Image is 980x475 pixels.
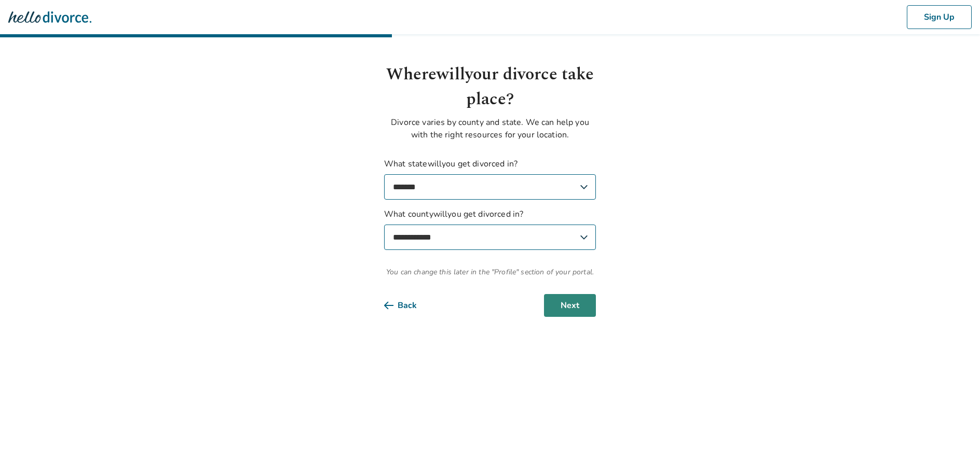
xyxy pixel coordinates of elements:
[384,174,596,200] select: What statewillyou get divorced in?
[384,208,596,250] label: What county will you get divorced in?
[384,225,596,250] select: What countywillyou get divorced in?
[8,7,91,27] img: Hello Divorce Logo
[928,425,980,475] iframe: Chat Widget
[384,158,596,200] label: What state will you get divorced in?
[384,267,596,277] span: You can change this later in the "Profile" section of your portal.
[907,5,972,29] button: Sign Up
[384,294,433,317] button: Back
[384,116,596,141] p: Divorce varies by county and state. We can help you with the right resources for your location.
[544,294,596,317] button: Next
[384,62,596,112] h1: Where will your divorce take place?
